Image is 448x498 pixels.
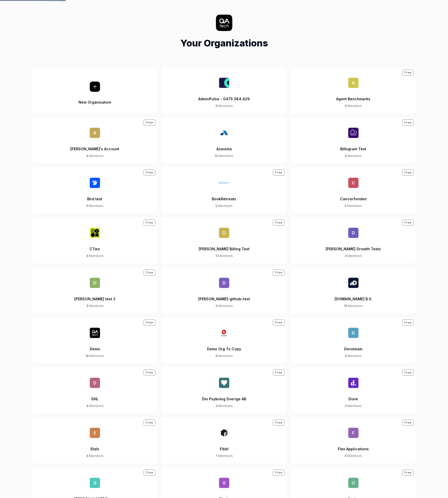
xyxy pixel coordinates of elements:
div: Devoteam [344,338,362,354]
img: BookRetreats Logo [219,178,229,188]
div: Free [273,220,285,226]
span: 4 [345,404,347,408]
img: AdminPulse - 0475.384.429 Logo [219,78,229,88]
button: Done4 MembersFree [291,367,416,413]
a: DDHL4 MembersFree [32,367,157,413]
a: Fibbl LogoFibbl7 MembersFree [162,417,287,463]
span: 4 [345,104,347,108]
span: 3 [215,254,217,258]
span: 7 [215,454,217,458]
div: Free [144,470,155,476]
div: Members [344,304,363,308]
div: Free [273,370,285,376]
div: Members [215,104,233,108]
a: Billogram Test LogoBillogram Test4 MembersFree [291,117,416,163]
div: Members [345,454,362,458]
div: Members [345,354,362,358]
a: Done LogoDone4 MembersFree [291,367,416,413]
div: [PERSON_NAME]'s Account [70,138,119,154]
div: CTwo [89,238,100,254]
div: Free [402,320,414,326]
div: Free [144,119,155,126]
div: Din Psykolog Sverige AB [202,388,246,404]
div: Members [86,254,104,258]
div: Members [86,404,104,408]
a: Dealroom.co B.V. Logo[DOMAIN_NAME] B.V.10 Members [291,267,416,313]
span: D [348,228,359,238]
div: Members [345,404,362,408]
div: Free [144,170,155,176]
span: 12 [215,154,218,158]
span: D [219,228,229,238]
a: Azavista LogoAzavista12 Members [162,117,287,163]
div: Azavista [216,138,232,154]
button: BookRetreats5 MembersFree [162,167,287,213]
span: 4 [86,454,88,458]
div: AdminPulse - 0475.384.429 [198,88,250,104]
span: d [219,278,229,288]
div: Free [144,270,155,276]
button: A[PERSON_NAME]'s Account4 MembersFree [32,117,157,163]
span: 5 [345,204,346,208]
div: Members [215,154,233,158]
div: Free [402,370,414,376]
div: Members [86,154,104,158]
div: Free [402,119,414,126]
div: Fibbl [220,438,228,454]
span: 3 [215,304,217,308]
div: Free [273,420,285,426]
div: Members [85,354,104,358]
img: Azavista Logo [219,128,229,138]
div: Members [86,454,104,458]
button: d[PERSON_NAME] test 23 MembersFree [32,267,157,313]
button: Billogram Test4 MembersFree [291,117,416,163]
span: 4 [86,404,88,408]
h1: Your Organizations [180,36,268,50]
span: G [219,478,229,488]
img: Done Logo [348,378,359,388]
span: 4 [86,254,88,258]
span: 4 [345,154,347,158]
div: Free [144,420,155,426]
div: Free [402,420,414,426]
img: Dealroom.co B.V. Logo [348,278,359,288]
div: Members [215,204,233,208]
div: Demo [90,338,100,354]
div: Flex Applications [338,438,369,454]
div: Demo Org To Copy [207,338,241,354]
span: 16 [85,354,89,358]
div: Free [273,470,285,476]
button: EEtals4 MembersFree [32,417,157,463]
button: D[PERSON_NAME] Growth Tests3 MembersFree [291,217,416,263]
div: Agent Benchmarks [336,88,370,104]
span: 4 [215,404,217,408]
div: Members [215,254,233,258]
div: Members [345,154,362,158]
img: Demo Org To Copy Logo [219,328,229,338]
button: D[PERSON_NAME] Billing Test3 MembersFree [162,217,287,263]
button: AAgent Benchmarks4 MembersFree [291,67,416,113]
div: [PERSON_NAME]-github-test [198,288,250,304]
span: A [348,78,359,88]
button: CCancerfonden5 MembersFree [291,167,416,213]
div: Members [345,254,362,258]
div: [PERSON_NAME] Billing Test [199,238,250,254]
button: AdminPulse - 0475.384.4299 Members [162,67,287,113]
div: BookRetreats [212,188,236,204]
div: Free [144,220,155,226]
div: Members [345,204,362,208]
div: Free [144,320,155,326]
div: Done [349,388,358,404]
button: DDevoteam4 MembersFree [291,317,416,363]
span: D [348,328,359,338]
div: Members [345,104,362,108]
span: 4 [345,354,347,358]
img: Bird test Logo [90,178,100,188]
img: Fibbl Logo [219,428,229,438]
div: Bird test [87,188,102,204]
div: Free [273,320,285,326]
div: Members [215,404,233,408]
